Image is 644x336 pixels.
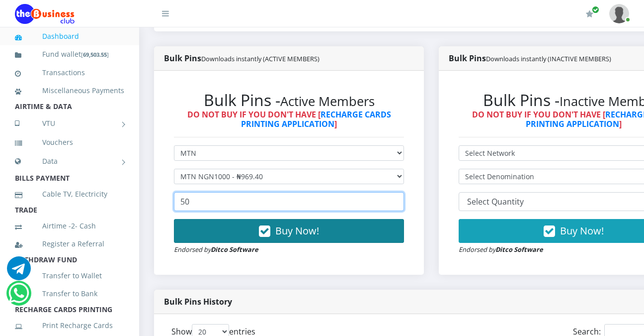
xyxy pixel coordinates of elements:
[449,53,611,64] strong: Bulk Pins
[15,43,124,66] a: Fund wallet[69,503.55]
[609,4,629,23] img: User
[15,79,124,102] a: Miscellaneous Payments
[586,10,593,18] i: Renew/Upgrade Subscription
[15,232,124,255] a: Register a Referral
[15,149,124,174] a: Data
[15,61,124,84] a: Transactions
[174,245,258,254] small: Endorsed by
[164,53,320,64] strong: Bulk Pins
[164,296,232,307] strong: Bulk Pins History
[174,91,404,110] h2: Bulk Pins -
[187,109,391,129] strong: DO NOT BUY IF YOU DON'T HAVE [ ]
[8,289,29,305] a: Chat for support
[15,282,124,305] a: Transfer to Bank
[280,93,375,110] small: Active Members
[15,111,124,136] a: VTU
[15,215,124,237] a: Airtime -2- Cash
[241,109,391,129] a: RECHARGE CARDS PRINTING APPLICATION
[495,245,543,254] strong: Ditco Software
[174,192,404,211] input: Enter Quantity
[15,25,124,48] a: Dashboard
[486,54,611,63] small: Downloads instantly (INACTIVE MEMBERS)
[81,51,109,58] small: [ ]
[201,54,320,63] small: Downloads instantly (ACTIVE MEMBERS)
[459,245,543,254] small: Endorsed by
[83,51,107,58] b: 69,503.55
[174,219,404,243] button: Buy Now!
[560,224,604,237] span: Buy Now!
[15,4,75,24] img: Logo
[7,264,31,280] a: Chat for support
[15,131,124,154] a: Vouchers
[15,264,124,287] a: Transfer to Wallet
[15,183,124,206] a: Cable TV, Electricity
[275,224,319,237] span: Buy Now!
[211,245,258,254] strong: Ditco Software
[592,6,599,13] span: Renew/Upgrade Subscription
